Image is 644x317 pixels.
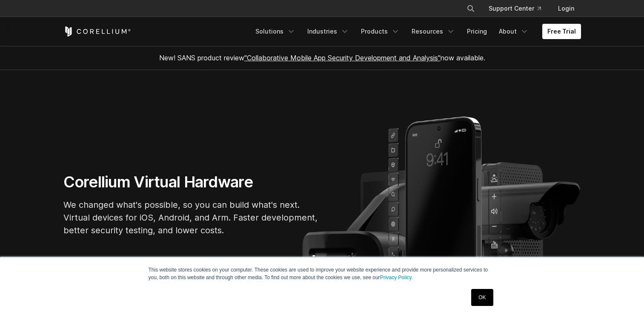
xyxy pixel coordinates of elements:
[380,275,413,280] a: Privacy Policy.
[471,289,493,306] a: OK
[456,1,581,16] div: Navigation Menu
[250,24,301,39] a: Solutions
[149,266,496,281] p: This website stores cookies on your computer. These cookies are used to improve your website expe...
[462,24,492,39] a: Pricing
[494,24,534,39] a: About
[542,24,581,39] a: Free Trial
[250,24,581,39] div: Navigation Menu
[482,1,548,16] a: Support Center
[63,26,131,37] a: Corellium Home
[551,1,581,16] a: Login
[406,24,460,39] a: Resources
[159,54,485,62] span: New! SANS product review now available.
[463,1,478,16] button: Search
[63,198,319,237] p: We changed what's possible, so you can build what's next. Virtual devices for iOS, Android, and A...
[302,24,354,39] a: Industries
[356,24,405,39] a: Products
[244,54,441,62] a: "Collaborative Mobile App Security Development and Analysis"
[63,173,319,192] h1: Corellium Virtual Hardware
